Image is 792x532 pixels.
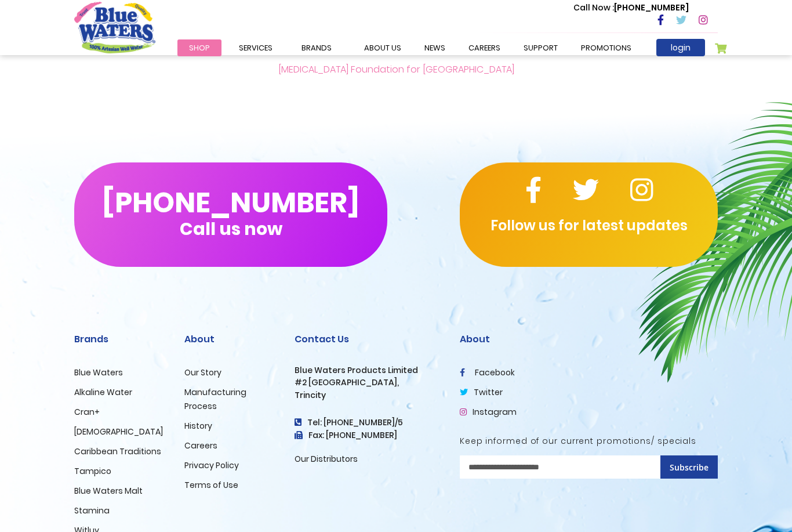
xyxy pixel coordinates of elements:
a: support [512,39,569,56]
a: Manufacturing Process [184,386,246,412]
span: Call Now : [573,2,614,13]
a: Stamina [74,505,110,516]
a: Careers [184,440,217,451]
a: Our Story [184,367,221,378]
button: [PHONE_NUMBER]Call us now [74,162,387,267]
button: Subscribe [660,455,718,479]
h3: #2 [GEOGRAPHIC_DATA], [295,378,442,388]
a: twitter [460,386,503,398]
a: Promotions [569,39,643,56]
h2: About [460,334,718,345]
span: Subscribe [670,462,709,473]
a: [DEMOGRAPHIC_DATA] [74,426,163,437]
h2: Contact Us [295,334,442,345]
a: Terms of Use [184,479,238,491]
a: News [413,39,457,56]
h2: Brands [74,334,167,345]
a: login [656,39,705,56]
a: store logo [74,2,155,53]
a: about us [353,39,413,56]
a: [MEDICAL_DATA] Foundation for [GEOGRAPHIC_DATA] [278,63,514,76]
a: Our Distributors [295,453,358,465]
h3: Blue Waters Products Limited [295,365,442,375]
span: Call us now [180,226,282,232]
h3: Trincity [295,390,442,400]
a: Blue Waters Malt [74,485,143,497]
p: Follow us for latest updates [460,215,718,236]
h2: About [184,334,277,345]
h5: Keep informed of our current promotions/ specials [460,436,718,446]
a: Alkaline Water [74,386,132,398]
span: Brands [301,42,332,53]
a: Tampico [74,465,111,477]
a: careers [457,39,512,56]
p: [PHONE_NUMBER] [573,2,689,14]
span: Shop [189,42,210,53]
a: Blue Waters [74,367,123,378]
h3: Fax: [PHONE_NUMBER] [295,430,442,440]
span: Services [239,42,273,53]
a: Caribbean Traditions [74,446,161,457]
a: History [184,420,212,432]
h4: Tel: [PHONE_NUMBER]/5 [295,418,442,428]
a: Cran+ [74,406,100,418]
a: facebook [460,367,515,378]
a: Privacy Policy [184,459,239,471]
a: Instagram [460,406,517,418]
